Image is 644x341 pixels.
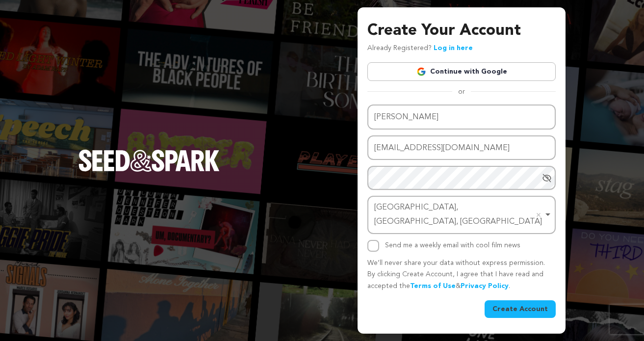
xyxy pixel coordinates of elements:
label: Send me a weekly email with cool film news [385,242,520,249]
input: Email address [367,135,556,160]
a: Privacy Policy [461,283,509,289]
p: Already Registered? [367,43,473,54]
input: Name [367,105,556,130]
a: Hide Password [542,173,552,183]
button: Remove item: 'ChIJIQBpAG2ahYAR_6128GcTUEo' [534,210,543,220]
h3: Create Your Account [367,19,556,43]
a: Seed&Spark Homepage [78,150,220,191]
a: Log in here [434,45,473,52]
img: Seed&Spark Logo [78,150,220,171]
span: or [452,87,471,97]
button: Create Account [485,300,556,318]
p: We’ll never share your data without express permission. By clicking Create Account, I agree that ... [367,258,556,292]
img: Google logo [416,67,426,77]
a: Continue with Google [367,62,556,81]
a: Terms of Use [410,283,456,289]
div: [GEOGRAPHIC_DATA], [GEOGRAPHIC_DATA], [GEOGRAPHIC_DATA] [374,201,543,229]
